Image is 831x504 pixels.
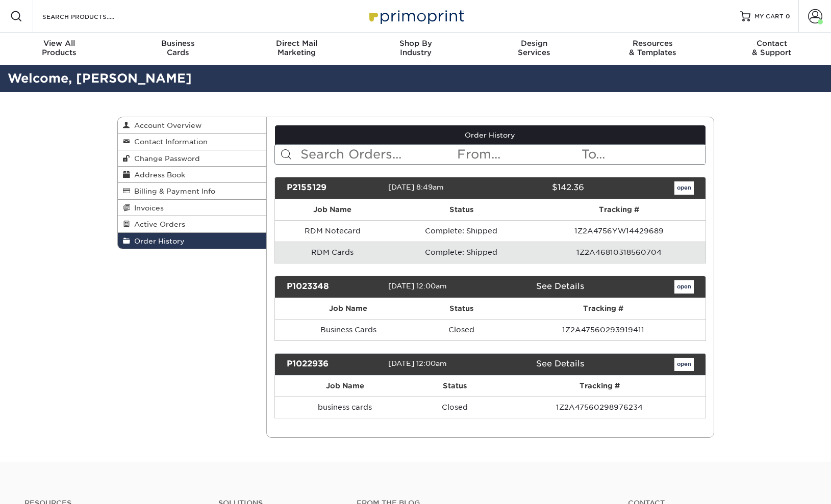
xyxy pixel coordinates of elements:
[390,242,533,263] td: Complete: Shipped
[475,33,594,65] a: DesignServices
[494,376,705,396] th: Tracking #
[118,150,267,167] a: Change Password
[275,125,706,145] a: Order History
[475,39,594,48] span: Design
[712,39,831,48] span: Contact
[130,187,215,195] span: Billing & Payment Info
[118,167,267,183] a: Address Book
[533,242,706,263] td: 1Z2A46810318560704
[275,220,390,242] td: RDM Notecard
[130,171,185,179] span: Address Book
[712,33,831,65] a: Contact& Support
[421,319,501,340] td: Closed
[483,181,592,195] div: $142.36
[356,39,475,57] div: Industry
[279,280,388,294] div: P1023348
[237,39,356,57] div: Marketing
[533,220,706,242] td: 1Z2A4756YW14429689
[754,12,784,21] span: MY CART
[130,237,185,245] span: Order History
[421,298,501,319] th: Status
[415,396,494,418] td: Closed
[279,181,388,195] div: P2155129
[533,199,706,220] th: Tracking #
[712,39,831,57] div: & Support
[279,358,388,371] div: P1022936
[594,39,713,57] div: & Templates
[388,359,447,367] span: [DATE] 12:00am
[119,33,238,65] a: BusinessCards
[494,396,705,418] td: 1Z2A47560298976234
[786,13,790,20] span: 0
[365,5,467,27] img: Primoprint
[119,39,238,57] div: Cards
[356,33,475,65] a: Shop ByIndustry
[594,33,713,65] a: Resources& Templates
[275,376,415,396] th: Job Name
[118,233,267,249] a: Order History
[536,281,584,291] a: See Details
[118,216,267,232] a: Active Orders
[237,39,356,48] span: Direct Mail
[415,376,494,396] th: Status
[299,145,456,164] input: Search Orders...
[41,10,141,22] input: SEARCH PRODUCTS.....
[118,183,267,199] a: Billing & Payment Info
[130,204,164,212] span: Invoices
[130,121,202,129] span: Account Overview
[536,359,584,368] a: See Details
[130,138,208,146] span: Contact Information
[456,145,581,164] input: From...
[388,183,444,191] span: [DATE] 8:49am
[501,298,706,319] th: Tracking #
[118,134,267,150] a: Contact Information
[674,280,694,294] a: open
[501,319,706,340] td: 1Z2A47560293919411
[390,220,533,242] td: Complete: Shipped
[118,200,267,216] a: Invoices
[275,298,421,319] th: Job Name
[237,33,356,65] a: Direct MailMarketing
[119,39,238,48] span: Business
[130,154,200,163] span: Change Password
[581,145,705,164] input: To...
[594,39,713,48] span: Resources
[390,199,533,220] th: Status
[275,199,390,220] th: Job Name
[118,117,267,134] a: Account Overview
[674,181,694,195] a: open
[388,282,447,290] span: [DATE] 12:00am
[674,358,694,371] a: open
[356,39,475,48] span: Shop By
[475,39,594,57] div: Services
[130,220,185,228] span: Active Orders
[275,242,390,263] td: RDM Cards
[275,396,415,418] td: business cards
[275,319,421,340] td: Business Cards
